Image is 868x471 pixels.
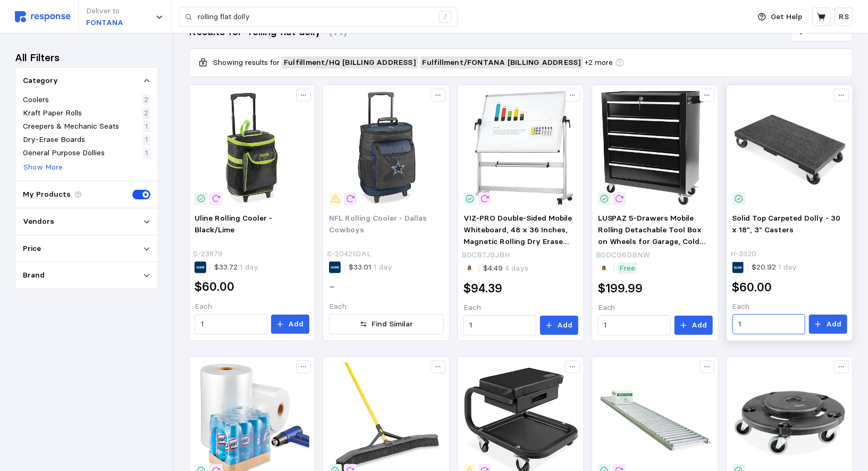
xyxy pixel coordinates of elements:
[604,316,664,335] input: Qty
[540,316,578,335] button: Add
[461,249,510,261] p: B0CBTJ9JBH
[732,91,847,206] img: H-3320
[675,316,713,335] button: Add
[214,262,258,273] p: $33.72
[776,262,797,272] span: 1 day
[23,162,63,173] p: Show More
[15,51,60,65] h3: All Filters
[144,94,148,106] p: 2
[327,248,371,260] p: S-20421DAL
[619,263,635,274] p: Free
[464,280,502,297] h2: $94.39
[23,243,41,255] p: Price
[483,263,528,274] p: $4.49
[23,75,58,87] p: Category
[329,213,427,234] span: NFL Rolling Cooler - Dallas Cowboys
[809,315,847,334] button: Add
[193,248,223,260] p: S-23879
[839,11,849,23] p: RS
[195,279,234,295] h2: $60.00
[464,302,578,314] p: Each
[213,57,280,69] p: Showing results for
[288,318,304,330] p: Add
[464,213,572,269] span: VIZ-PRO Double-Sided Mobile Whiteboard, 48 x 36 Inches, Magnetic Rolling Dry Erase White Board on...
[503,263,528,273] span: 4 days
[23,147,105,159] p: General Purpose Dollies
[423,57,581,68] span: Fulfillment / FONTANA [BILLING ADDRESS]
[752,262,797,273] p: $20.92
[23,107,82,119] p: Kraft Paper Rolls
[598,91,713,206] img: 71bF9QFkeUL._AC_SX679_.jpg
[692,319,707,331] p: Add
[15,11,71,22] img: svg%3e
[23,121,119,132] p: Creepers & Mechanic Seats
[23,189,71,200] p: My Products
[23,216,54,228] p: Vendors
[271,315,309,334] button: Add
[771,11,803,23] p: Get Help
[826,318,841,330] p: Add
[732,301,847,313] p: Each
[145,134,148,146] p: 1
[439,11,452,23] div: /
[598,213,707,292] span: LUSPAZ 5-Drawers Mobile Rolling Detachable Tool Box on Wheels for Garage, Cold Rolled Steel Locka...
[23,94,49,106] p: Coolers
[329,301,444,313] p: Each
[469,316,530,335] input: Qty
[598,280,643,297] h2: $199.99
[835,7,853,26] button: RS
[464,91,578,206] img: 51gB9vKjQhL.__AC_SX300_SY300_QL70_FMwebp_.jpg
[329,279,335,295] h2: -
[596,249,650,261] p: B0DCG6DBNW
[585,57,613,69] span: + 2 more
[198,7,433,27] input: Search for a product name or SKU
[86,5,123,17] p: Deliver to
[23,161,63,174] button: Show More
[145,147,148,159] p: 1
[738,315,799,334] input: Qty
[195,91,309,206] img: S-23879
[201,315,262,334] input: Qty
[238,262,258,272] span: 1 day
[557,319,572,331] p: Add
[329,91,444,206] img: S-20421DAL
[730,248,756,260] p: H-3320
[598,302,713,314] p: Each
[86,17,123,29] p: FONTANA
[752,7,809,27] button: Get Help
[195,301,309,313] p: Each
[372,318,413,330] p: Find Similar
[732,213,841,234] span: Solid Top Carpeted Dolly - 30 x 18", 3" Casters
[372,262,392,272] span: 1 day
[732,279,772,296] h2: $60.00
[349,262,392,273] p: $33.01
[145,121,148,132] p: 1
[23,270,45,281] p: Brand
[195,213,272,234] span: Uline Rolling Cooler - Black/Lime
[329,314,444,334] button: Find Similar
[23,134,85,146] p: Dry-Erase Boards
[144,107,148,119] p: 2
[284,57,416,68] span: Fulfillment / HQ [BILLING ADDRESS]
